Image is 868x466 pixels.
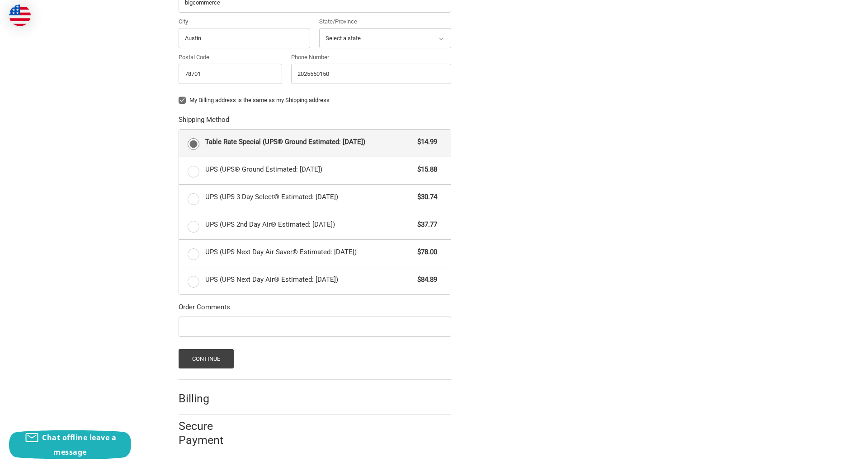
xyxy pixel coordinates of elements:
[179,17,311,26] label: City
[413,275,438,285] span: $84.89
[42,433,116,457] span: Chat offline leave a message
[179,115,229,129] legend: Shipping Method
[205,247,413,257] span: UPS (UPS Next Day Air Saver® Estimated: [DATE])
[413,247,438,257] span: $78.00
[205,219,413,230] span: UPS (UPS 2nd Day Air® Estimated: [DATE])
[319,17,451,26] label: State/Province
[413,137,438,147] span: $14.99
[205,192,413,202] span: UPS (UPS 3 Day Select® Estimated: [DATE])
[413,192,438,202] span: $30.74
[179,391,231,405] h2: Billing
[413,164,438,175] span: $15.88
[205,164,413,175] span: UPS (UPS® Ground Estimated: [DATE])
[179,302,230,317] legend: Order Comments
[179,97,451,104] label: My Billing address is the same as my Shipping address
[76,4,104,12] span: Checkout
[9,5,31,26] img: duty and tax information for United States
[413,219,438,230] span: $37.77
[9,430,131,459] button: Chat offline leave a message
[205,275,413,285] span: UPS (UPS Next Day Air® Estimated: [DATE])
[179,349,234,368] button: Continue
[291,53,451,62] label: Phone Number
[179,419,240,447] h2: Secure Payment
[179,53,283,62] label: Postal Code
[205,137,413,147] span: Table Rate Special (UPS® Ground Estimated: [DATE])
